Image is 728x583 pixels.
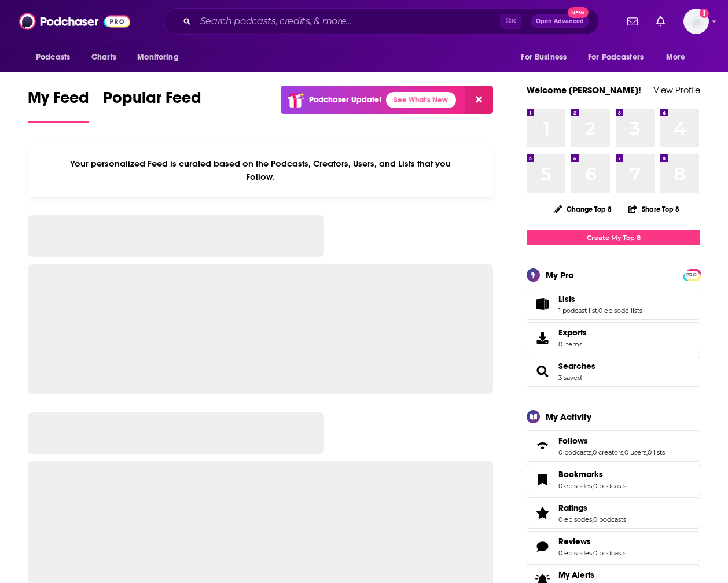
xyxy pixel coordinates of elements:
[309,95,381,105] p: Podchaser Update!
[685,270,698,279] a: PRO
[547,202,619,216] button: Change Top 8
[580,46,660,68] button: open menu
[592,515,593,523] span: ,
[652,12,670,31] a: Show notifications dropdown
[628,198,680,220] button: Share Top 8
[593,515,626,523] a: 0 podcasts
[527,84,641,95] a: Welcome [PERSON_NAME]!
[91,49,116,65] span: Charts
[700,9,709,18] svg: Add a profile image
[164,8,599,35] div: Search podcasts, credits, & more...
[531,505,554,521] a: Ratings
[593,549,626,557] a: 0 podcasts
[558,469,626,479] a: Bookmarks
[658,46,700,68] button: open menu
[531,438,554,454] a: Follows
[558,327,587,338] span: Exports
[593,448,623,456] a: 0 creators
[536,19,584,24] span: Open Advanced
[527,464,700,495] span: Bookmarks
[103,88,201,123] a: Popular Feed
[196,12,500,31] input: Search podcasts, credits, & more...
[666,49,686,65] span: More
[592,482,593,490] span: ,
[558,536,591,547] span: Reviews
[513,46,581,68] button: open menu
[500,14,521,29] span: ⌘ K
[531,330,554,346] span: Exports
[558,515,592,523] a: 0 episodes
[623,12,642,31] a: Show notifications dropdown
[558,469,603,479] span: Bookmarks
[624,448,646,456] a: 0 users
[592,549,593,557] span: ,
[527,531,700,562] span: Reviews
[683,9,709,34] button: Show profile menu
[19,10,130,32] img: Podchaser - Follow, Share and Rate Podcasts
[527,322,700,353] a: Exports
[623,448,624,456] span: ,
[521,49,567,65] span: For Business
[591,448,593,456] span: ,
[558,294,642,304] a: Lists
[558,436,588,446] span: Follows
[558,503,587,513] span: Ratings
[558,536,626,547] a: Reviews
[558,482,592,490] a: 0 episodes
[103,88,201,115] span: Popular Feed
[683,9,709,34] img: User Profile
[546,411,591,422] div: My Activity
[84,46,123,68] a: Charts
[28,46,85,68] button: open menu
[28,88,89,115] span: My Feed
[531,296,554,312] a: Lists
[685,271,698,279] span: PRO
[531,363,554,379] a: Searches
[527,497,700,529] span: Ratings
[558,570,594,580] span: My Alerts
[558,340,587,348] span: 0 items
[598,307,642,315] a: 0 episode lists
[646,448,648,456] span: ,
[28,88,89,123] a: My Feed
[558,294,575,304] span: Lists
[588,49,644,65] span: For Podcasters
[558,361,595,371] a: Searches
[531,14,589,28] button: Open AdvancedNew
[597,307,598,315] span: ,
[683,9,709,34] span: Logged in as susansaulny
[36,49,70,65] span: Podcasts
[129,46,193,68] button: open menu
[593,482,626,490] a: 0 podcasts
[531,471,554,488] a: Bookmarks
[558,448,591,456] a: 0 podcasts
[386,92,456,108] a: See What's New
[558,374,582,382] a: 3 saved
[568,7,589,18] span: New
[546,270,574,281] div: My Pro
[137,49,178,65] span: Monitoring
[527,230,700,245] a: Create My Top 8
[653,84,700,95] a: View Profile
[648,448,665,456] a: 0 lists
[558,307,597,315] a: 1 podcast list
[558,503,626,513] a: Ratings
[558,549,592,557] a: 0 episodes
[527,430,700,462] span: Follows
[531,538,554,555] a: Reviews
[558,436,665,446] a: Follows
[28,144,493,197] div: Your personalized Feed is curated based on the Podcasts, Creators, Users, and Lists that you Follow.
[527,289,700,320] span: Lists
[527,356,700,387] span: Searches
